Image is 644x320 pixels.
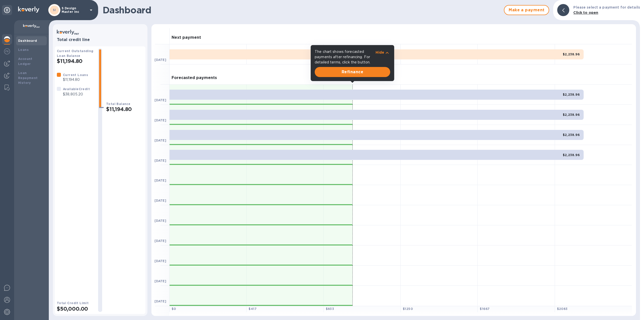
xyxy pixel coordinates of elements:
h3: Forecasted payments [172,76,217,80]
b: $ 0 [172,307,176,311]
b: $ 1667 [480,307,490,311]
p: $11,194.80 [63,77,88,82]
p: S Design Master Inc [62,7,87,14]
span: Make a payment [508,7,545,13]
b: Available Credit [63,87,90,91]
b: [DATE] [154,279,166,283]
b: [DATE] [154,138,166,142]
b: Current Outstanding Loan Balance [57,49,94,58]
b: [DATE] [154,299,166,303]
b: [DATE] [154,199,166,202]
b: Loan Repayment History [18,71,38,85]
b: [DATE] [154,179,166,182]
h2: $11,194.80 [57,58,94,64]
h2: $11,194.80 [106,106,143,112]
h1: Dashboard [103,5,501,15]
span: Refinance [319,69,386,75]
button: Refinance [315,67,390,77]
b: [DATE] [154,259,166,263]
b: Total Balance [106,102,130,106]
b: [DATE] [154,219,166,223]
img: Foreign exchange [4,48,10,54]
h3: Total credit line [57,38,143,42]
b: $ 2083 [557,307,568,311]
h2: $50,000.00 [57,306,94,312]
b: Loans [18,48,29,52]
b: $2,238.96 [563,52,580,56]
p: The chart shows forecasted payments after refinancing. For detailed terms, click the button. [315,49,376,65]
img: Logo [18,7,39,13]
h3: Next payment [172,35,201,40]
b: $ 1250 [403,307,413,311]
b: Current Loans [63,73,88,77]
b: Dashboard [18,39,37,43]
b: Account Ledger [18,57,32,66]
b: $2,238.96 [563,133,580,137]
b: [DATE] [154,58,166,62]
b: $ 417 [249,307,257,311]
b: $2,238.96 [563,153,580,157]
b: [DATE] [154,159,166,162]
button: Make a payment [504,5,549,15]
b: Total Credit Limit [57,301,89,305]
b: $2,238.96 [563,113,580,117]
b: [DATE] [154,239,166,243]
p: Hide [376,50,384,55]
b: Please select a payment for details [573,5,640,9]
b: [DATE] [154,118,166,122]
div: Unpin categories [2,5,12,15]
button: Hide [376,50,390,55]
b: Click to open [573,11,598,15]
b: [DATE] [154,98,166,102]
b: $ 833 [326,307,334,311]
p: $38,805.20 [63,92,90,97]
b: SI [53,8,56,12]
b: $2,238.96 [563,93,580,96]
